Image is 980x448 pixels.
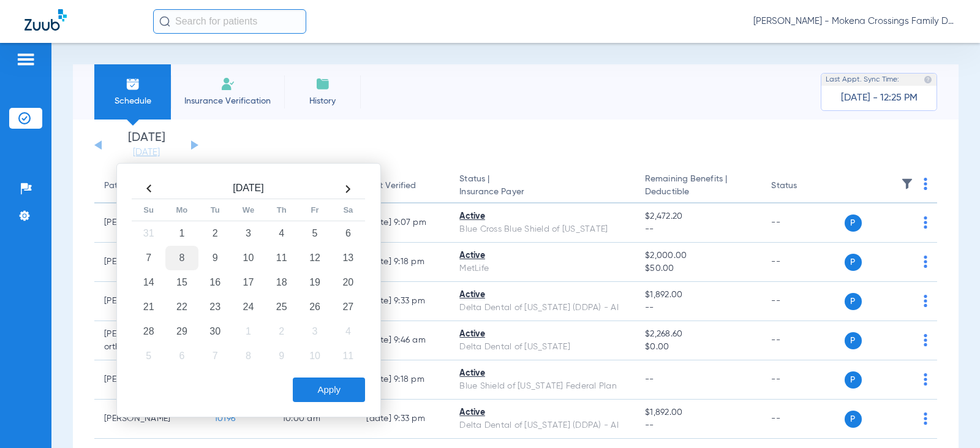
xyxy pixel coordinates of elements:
[356,243,450,282] td: [DATE] 9:18 PM
[924,412,927,425] img: group-dot-blue.svg
[753,15,956,28] span: [PERSON_NAME] - Mokena Crossings Family Dental
[645,302,752,314] span: --
[924,178,927,190] img: group-dot-blue.svg
[901,178,913,190] img: filter.svg
[924,295,927,307] img: group-dot-blue.svg
[104,180,195,192] div: Patient Name
[845,293,862,310] span: P
[459,341,625,354] div: Delta Dental of [US_STATE]
[104,180,158,192] div: Patient Name
[366,180,416,192] div: Last Verified
[293,378,365,402] button: Apply
[459,223,625,236] div: Blue Cross Blue Shield of [US_STATE]
[645,249,752,262] span: $2,000.00
[450,169,635,203] th: Status |
[645,223,752,236] span: --
[459,262,625,275] div: MetLife
[153,9,306,34] input: Search for patients
[761,169,844,203] th: Status
[459,406,625,419] div: Active
[159,16,170,27] img: Search Icon
[845,215,862,232] span: P
[356,321,450,360] td: [DATE] 9:46 AM
[126,77,140,91] img: Schedule
[356,282,450,321] td: [DATE] 9:33 PM
[761,203,844,243] td: --
[459,289,625,302] div: Active
[293,95,352,107] span: History
[645,289,752,302] span: $1,892.00
[459,328,625,341] div: Active
[635,169,761,203] th: Remaining Benefits |
[356,400,450,439] td: [DATE] 9:33 PM
[459,210,625,223] div: Active
[104,95,162,107] span: Schedule
[315,77,330,91] img: History
[761,282,844,321] td: --
[214,414,235,423] span: 10196
[459,302,625,314] div: Delta Dental of [US_STATE] (DDPA) - AI
[273,400,357,439] td: 10:00 AM
[110,132,183,159] li: [DATE]
[459,380,625,393] div: Blue Shield of [US_STATE] Federal Plan
[165,179,331,199] th: [DATE]
[645,186,752,199] span: Deductible
[924,216,927,229] img: group-dot-blue.svg
[761,243,844,282] td: --
[924,373,927,385] img: group-dot-blue.svg
[645,328,752,341] span: $2,268.60
[761,400,844,439] td: --
[924,256,927,268] img: group-dot-blue.svg
[841,92,918,104] span: [DATE] - 12:25 PM
[459,367,625,380] div: Active
[221,77,235,91] img: Manual Insurance Verification
[645,419,752,432] span: --
[645,210,752,223] span: $2,472.20
[645,375,654,384] span: --
[459,186,625,199] span: Insurance Payer
[924,334,927,346] img: group-dot-blue.svg
[459,419,625,432] div: Delta Dental of [US_STATE] (DDPA) - AI
[845,411,862,428] span: P
[366,180,440,192] div: Last Verified
[645,262,752,275] span: $50.00
[94,400,205,439] td: [PERSON_NAME]
[356,203,450,243] td: [DATE] 9:07 PM
[110,146,183,159] a: [DATE]
[845,332,862,349] span: P
[180,95,275,107] span: Insurance Verification
[826,74,899,86] span: Last Appt. Sync Time:
[845,254,862,271] span: P
[761,321,844,360] td: --
[16,52,36,67] img: hamburger-icon
[924,75,932,84] img: last sync help info
[761,360,844,400] td: --
[24,9,67,31] img: Zuub Logo
[459,249,625,262] div: Active
[645,341,752,354] span: $0.00
[356,360,450,400] td: [DATE] 9:18 PM
[645,406,752,419] span: $1,892.00
[845,371,862,389] span: P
